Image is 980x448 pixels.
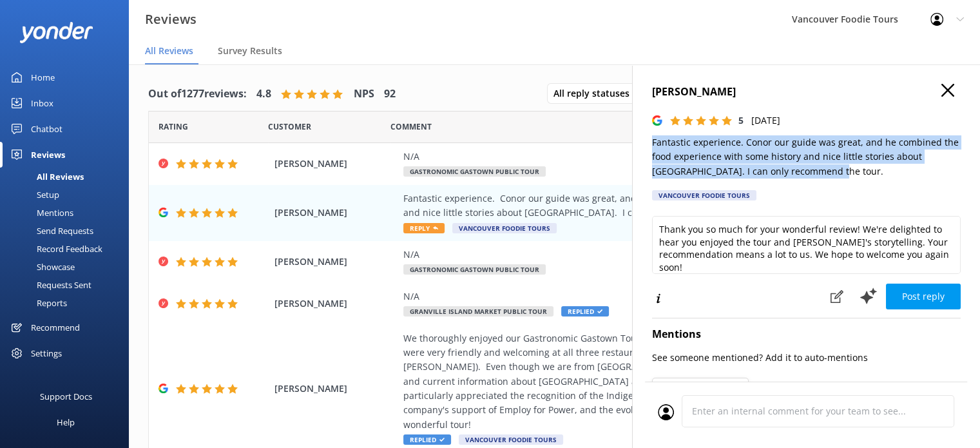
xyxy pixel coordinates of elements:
img: user_profile.svg [658,404,674,420]
p: [DATE] [751,113,780,128]
span: Replied [561,306,609,317]
textarea: Thank you so much for your wonderful review! We're delighted to hear you enjoyed the tour and [PE... [652,216,961,274]
div: All Reviews [8,168,84,186]
span: All reply statuses [553,86,637,101]
span: [PERSON_NAME] [274,255,397,269]
div: We thoroughly enjoyed our Gastronomic Gastown Tour with Conor. The food was delicious and the sta... [403,331,873,433]
button: Post reply [886,284,961,309]
img: yonder-white-logo.png [19,22,93,43]
span: Gastronomic Gastown Public Tour [403,166,546,177]
div: N/A [403,248,873,262]
div: Vancouver Foodie Tours [652,190,756,200]
h3: Reviews [145,9,197,30]
a: Mentions [8,204,129,222]
span: [PERSON_NAME] [274,297,397,311]
div: Recommend [31,315,80,340]
div: Settings [31,340,62,366]
span: Replied [403,434,451,445]
div: Inbox [31,90,53,116]
span: Vancouver Foodie Tours [452,223,557,233]
span: Question [390,121,432,133]
span: [PERSON_NAME] [274,157,397,171]
div: Support Docs [40,384,92,409]
h4: Out of 1277 reviews: [148,86,247,102]
div: Requests Sent [8,276,91,294]
p: Fantastic experience. Conor our guide was great, and he combined the food experience with some hi... [652,135,961,179]
div: Mentions [8,204,73,222]
div: Reports [8,294,67,312]
a: Requests Sent [8,276,129,294]
span: Vancouver Foodie Tours [459,434,563,445]
div: Showcase [8,258,75,276]
span: All Reviews [145,44,193,57]
a: Reports [8,294,129,312]
div: Record Feedback [8,240,102,258]
div: Home [31,64,55,90]
p: See someone mentioned? Add it to auto-mentions [652,351,961,365]
h4: 4.8 [256,86,271,102]
span: Date [159,121,188,133]
h4: NPS [354,86,374,102]
div: Chatbot [31,116,62,142]
a: Record Feedback [8,240,129,258]
a: All Reviews [8,168,129,186]
a: Showcase [8,258,129,276]
button: Team Mentions [652,378,749,397]
div: N/A [403,150,873,164]
h4: 92 [384,86,396,102]
button: Close [941,84,954,98]
h4: Mentions [652,326,961,343]
span: Reply [403,223,445,233]
span: Gastronomic Gastown Public Tour [403,264,546,275]
a: Setup [8,186,129,204]
div: Help [57,409,75,435]
div: N/A [403,289,873,304]
span: Date [268,121,311,133]
span: [PERSON_NAME] [274,382,397,396]
span: Granville Island Market Public Tour [403,306,553,317]
div: Send Requests [8,222,93,240]
div: Fantastic experience. Conor our guide was great, and he combined the food experience with some hi... [403,191,873,220]
span: Survey Results [218,44,282,57]
a: Send Requests [8,222,129,240]
span: 5 [738,114,744,126]
div: Reviews [31,142,65,168]
span: [PERSON_NAME] [274,206,397,220]
div: Setup [8,186,59,204]
h4: [PERSON_NAME] [652,84,961,101]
